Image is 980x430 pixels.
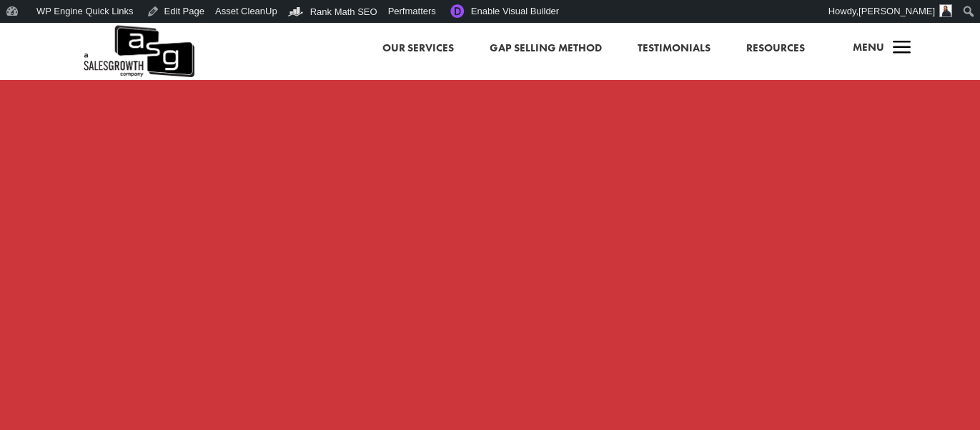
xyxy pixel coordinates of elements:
a: Resources [746,39,805,58]
div: Domain Overview [54,91,128,101]
a: Testimonials [638,39,711,58]
div: Keywords by Traffic [158,91,241,101]
a: Gap Selling Method [490,39,602,58]
div: Domain: [DOMAIN_NAME] [37,37,157,49]
a: A Sales Growth Company Logo [82,23,194,80]
img: ASG Co. Logo [82,23,194,80]
span: [PERSON_NAME] [858,6,935,16]
img: logo_orange.svg [23,23,34,34]
span: Menu [853,40,884,54]
img: tab_keywords_by_traffic_grey.svg [142,90,154,101]
span: Rank Math SEO [310,6,377,17]
img: website_grey.svg [23,37,34,49]
img: tab_domain_overview_orange.svg [39,90,50,101]
a: Our Services [382,39,454,58]
span: a [888,34,916,63]
div: v 4.0.25 [40,23,70,34]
